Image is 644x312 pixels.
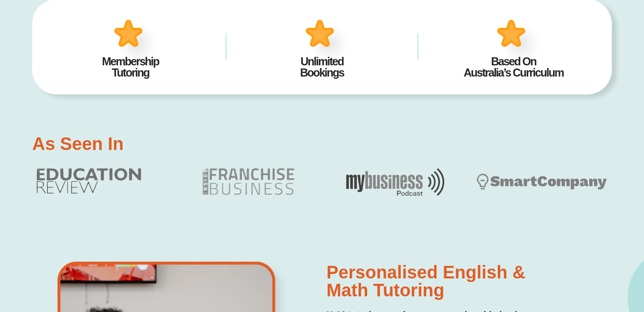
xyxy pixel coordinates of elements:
[240,56,404,78] h2: Unlimited Bookings
[326,263,607,299] h2: Personalised English & Math Tutoring
[432,56,596,78] h2: Based On Australia’s Curriculum
[32,135,124,153] h2: As Seen In
[491,211,644,312] iframe: Chat Widget
[48,56,213,78] h2: Membership Tutoring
